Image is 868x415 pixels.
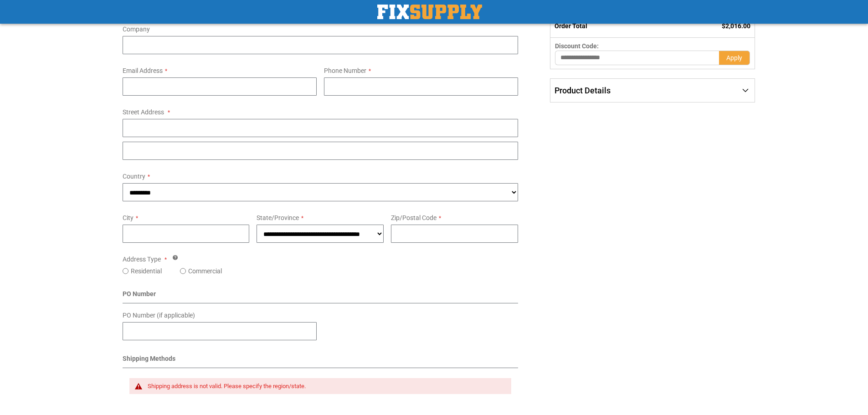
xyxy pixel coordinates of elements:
[391,214,437,221] span: Zip/Postal Code
[123,289,519,303] div: PO Number
[131,266,162,276] label: Residential
[123,312,195,319] span: PO Number (if applicable)
[123,108,164,116] span: Street Address
[377,5,482,19] img: Fix Industrial Supply
[377,5,482,19] a: store logo
[324,67,366,74] span: Phone Number
[555,42,599,50] span: Discount Code:
[123,26,150,33] span: Company
[719,51,750,65] button: Apply
[726,54,742,61] span: Apply
[123,214,134,221] span: City
[555,22,587,30] strong: Order Total
[257,214,299,221] span: State/Province
[123,354,519,368] div: Shipping Methods
[123,256,161,263] span: Address Type
[555,86,611,95] span: Product Details
[123,173,145,180] span: Country
[148,383,503,390] div: Shipping address is not valid. Please specify the region/state.
[188,266,222,276] label: Commercial
[722,22,750,30] span: $2,016.00
[123,67,163,74] span: Email Address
